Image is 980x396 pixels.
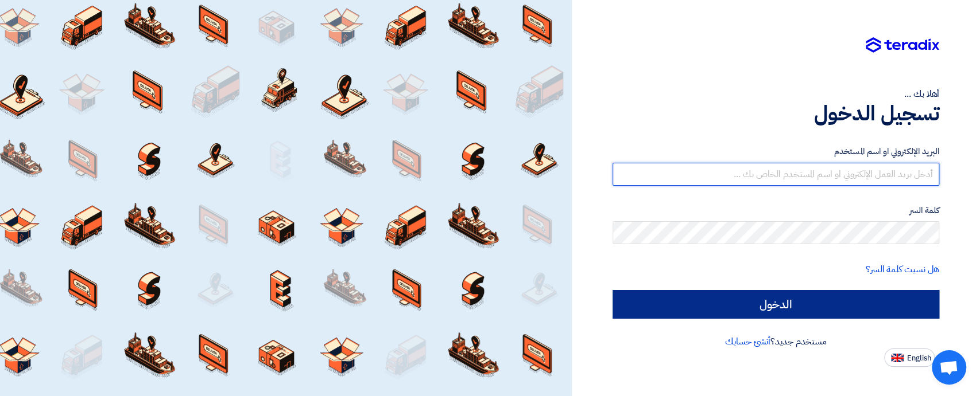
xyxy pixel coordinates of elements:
[866,37,939,53] img: Teradix logo
[613,145,939,158] label: البريد الإلكتروني او اسم المستخدم
[613,87,939,101] div: أهلا بك ...
[613,163,939,186] input: أدخل بريد العمل الإلكتروني او اسم المستخدم الخاص بك ...
[613,204,939,217] label: كلمة السر
[932,350,966,385] div: Open chat
[907,354,931,362] span: English
[884,348,935,367] button: English
[725,335,770,348] a: أنشئ حسابك
[613,101,939,126] h1: تسجيل الدخول
[891,354,904,362] img: en-US.png
[613,335,939,348] div: مستخدم جديد؟
[613,290,939,319] input: الدخول
[866,262,939,276] a: هل نسيت كلمة السر؟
